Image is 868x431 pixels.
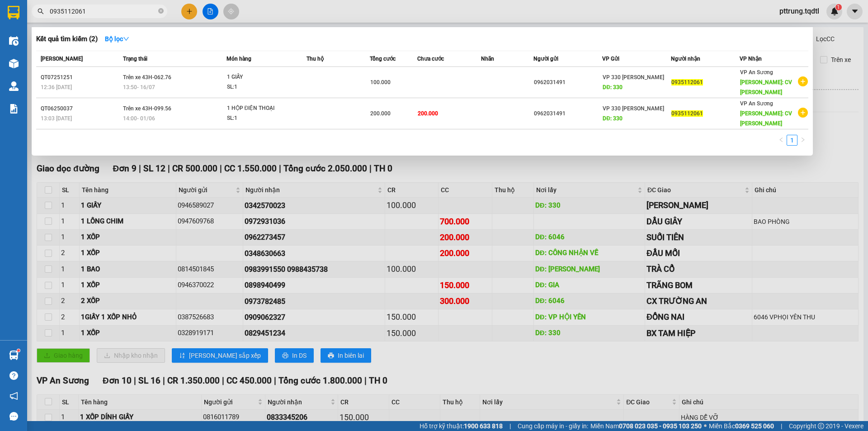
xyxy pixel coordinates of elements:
div: 0962031491 [534,78,602,87]
span: close-circle [158,8,164,14]
span: VP Nhận [740,56,762,62]
span: right [800,137,806,142]
strong: Bộ lọc [105,35,129,43]
div: SL: 1 [227,114,295,123]
button: Bộ lọcdown [98,32,137,46]
img: warehouse-icon [9,59,19,68]
img: warehouse-icon [9,350,19,360]
span: Nhãn [481,56,494,62]
span: 200.000 [370,110,391,117]
h3: Kết quả tìm kiếm ( 2 ) [36,34,98,44]
sup: 1 [17,349,20,352]
span: plus-circle [798,108,808,118]
li: Previous Page [776,135,787,146]
span: VP 330 [PERSON_NAME] [603,74,664,81]
span: 100.000 [370,79,391,85]
div: QT07251251 [41,73,120,82]
img: solution-icon [9,104,19,114]
button: right [797,135,808,146]
span: DĐ: 330 [603,115,623,122]
span: 13:03 [DATE] [41,115,72,122]
div: QT06250037 [41,104,120,114]
span: 0935112061 [671,79,703,85]
input: Tìm tên, số ĐT hoặc mã đơn [50,6,156,16]
span: Thu hộ [307,56,324,62]
span: 13:50 - 16/07 [123,84,155,90]
li: 1 [787,135,797,146]
span: Trạng thái [123,56,147,62]
span: VP An Sương [740,100,773,107]
span: down [123,36,129,42]
a: 1 [787,135,797,145]
div: 1 HỘP ĐIỆN THOẠI [227,104,295,114]
div: 0962031491 [534,109,602,118]
span: Người nhận [671,56,700,62]
span: search [38,8,44,14]
span: message [9,412,18,421]
span: plus-circle [798,76,808,86]
img: warehouse-icon [9,81,19,91]
span: 0935112061 [671,110,703,117]
span: Người gửi [533,56,558,62]
button: left [776,135,787,146]
span: Chưa cước [417,56,444,62]
div: 1 GIẤY [227,72,295,82]
img: warehouse-icon [9,36,19,46]
li: Next Page [797,135,808,146]
span: 14:00 - 01/06 [123,115,155,122]
span: [PERSON_NAME]: CV [PERSON_NAME] [740,110,792,127]
span: Món hàng [226,56,251,62]
span: notification [9,392,18,400]
span: 200.000 [418,110,438,117]
img: logo-vxr [8,6,19,19]
span: 12:36 [DATE] [41,84,72,90]
span: VP An Sương [740,69,773,76]
span: Tổng cước [370,56,396,62]
span: question-circle [9,371,18,380]
span: VP Gửi [602,56,619,62]
span: [PERSON_NAME] [41,56,83,62]
div: SL: 1 [227,82,295,92]
span: [PERSON_NAME]: CV [PERSON_NAME] [740,79,792,95]
span: close-circle [158,7,164,16]
span: DĐ: 330 [603,84,623,90]
span: Trên xe 43H-062.76 [123,74,171,81]
span: VP 330 [PERSON_NAME] [603,105,664,112]
span: left [778,137,784,142]
span: Trên xe 43H-099.56 [123,105,171,112]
